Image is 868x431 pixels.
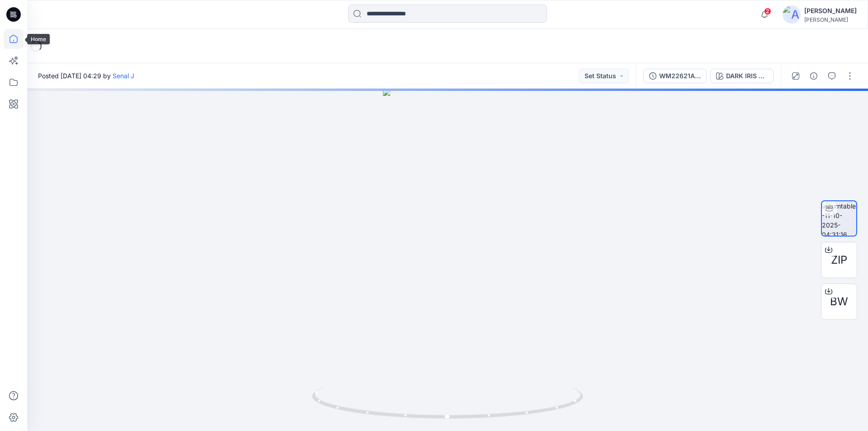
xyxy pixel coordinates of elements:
[783,5,801,24] img: avatar
[807,69,821,83] button: Details
[710,69,774,83] button: DARK IRIS 2051146
[831,252,847,268] span: ZIP
[659,71,701,81] div: WM22621A POINTELLE HENLEY TEE_COLORWAY_REV7
[804,5,857,16] div: [PERSON_NAME]
[643,69,707,83] button: WM22621A POINTELLE HENLEY TEE_COLORWAY_REV7
[726,71,768,81] div: DARK IRIS 2051146
[822,201,856,236] img: turntable-11-10-2025-04:31:16
[764,8,771,15] span: 2
[804,16,857,23] div: [PERSON_NAME]
[830,294,848,310] span: BW
[38,71,134,81] span: Posted [DATE] 04:29 by
[113,72,134,80] a: Senal J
